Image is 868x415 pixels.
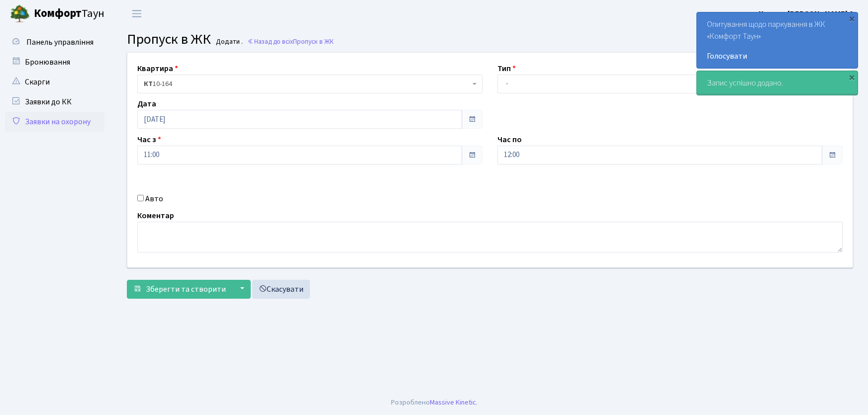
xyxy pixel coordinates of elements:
[707,50,848,62] a: Голосувати
[127,29,211,49] span: Пропуск в ЖК
[252,280,310,299] a: Скасувати
[497,63,516,75] label: Тип
[697,71,858,95] div: Запис успішно додано.
[145,193,163,205] label: Авто
[847,13,857,23] div: ×
[293,37,334,46] span: Пропуск в ЖК
[759,8,856,19] b: Цитрус [PERSON_NAME] А.
[847,72,857,82] div: ×
[137,75,482,93] span: <b>КТ</b>&nbsp;&nbsp;&nbsp;&nbsp;10-164
[137,134,161,146] label: Час з
[34,5,82,21] b: Комфорт
[146,284,226,295] span: Зберегти та створити
[5,92,104,112] a: Заявки до КК
[759,8,856,20] a: Цитрус [PERSON_NAME] А.
[697,12,858,68] div: Опитування щодо паркування в ЖК «Комфорт Таун»
[247,37,334,46] a: Назад до всіхПропуск в ЖК
[5,52,104,72] a: Бронювання
[137,98,156,110] label: Дата
[34,5,104,22] span: Таун
[124,5,149,22] button: Переключити навігацію
[430,397,476,408] a: Massive Kinetic
[5,112,104,132] a: Заявки на охорону
[391,397,478,408] div: Розроблено .
[5,72,104,92] a: Скарги
[137,210,174,222] label: Коментар
[497,134,522,146] label: Час по
[137,63,178,75] label: Квартира
[10,4,30,24] img: logo.png
[26,37,94,48] span: Панель управління
[144,79,470,89] span: <b>КТ</b>&nbsp;&nbsp;&nbsp;&nbsp;10-164
[5,32,104,52] a: Панель управління
[214,38,243,46] small: Додати .
[127,280,232,299] button: Зберегти та створити
[144,79,153,89] b: КТ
